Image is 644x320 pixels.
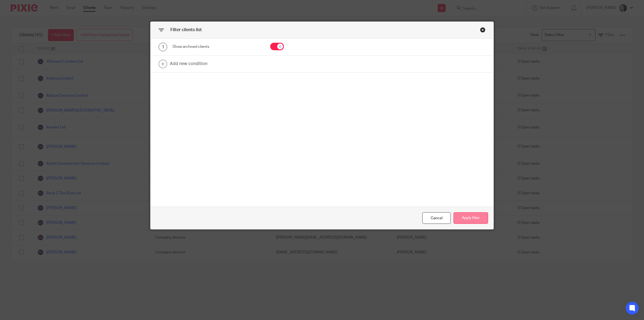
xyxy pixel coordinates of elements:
[422,212,451,224] div: Close this dialog window
[173,44,262,49] div: Show archived clients
[480,27,485,33] div: Close this dialog window
[453,212,488,224] button: Apply filter
[159,43,167,51] div: 1
[170,28,202,32] span: Filter clients list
